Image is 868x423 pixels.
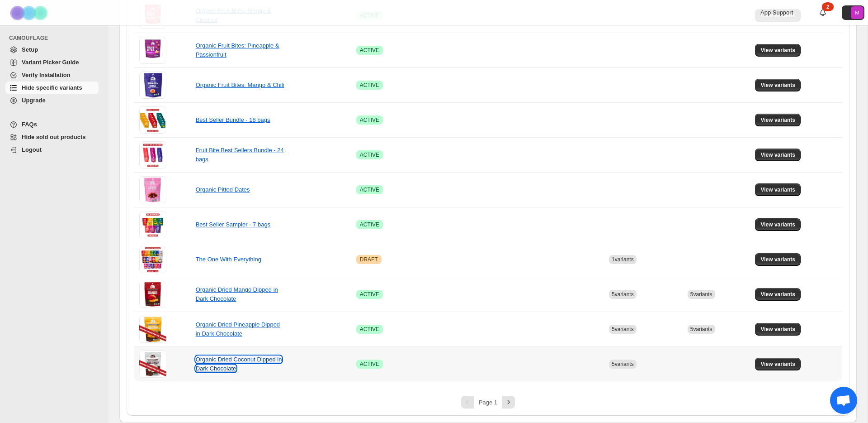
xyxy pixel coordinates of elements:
[7,0,52,25] img: Camouflage
[196,256,261,263] a: The One With Everything
[360,361,379,368] span: ACTIVE
[690,326,712,332] span: 5 variants
[196,116,270,123] a: Best Seller Bundle - 18 bags
[134,396,842,409] nav: Pagination
[755,358,801,370] button: View variants
[196,321,280,337] a: Organic Dried Pineapple Dipped in Dark Chocolate
[760,326,795,333] span: View variants
[22,121,37,128] span: FAQs
[842,5,864,20] button: Avatar with initials M
[760,9,793,16] span: App Support
[360,221,379,228] span: ACTIVE
[22,59,79,66] span: Variant Picker Guide
[360,82,379,89] span: ACTIVE
[5,131,99,144] a: Hide sold out products
[360,151,379,159] span: ACTIVE
[755,288,801,301] button: View variants
[22,72,71,78] span: Verify Installation
[139,176,166,203] img: Organic Pitted Dates
[139,106,166,134] img: Best Seller Bundle - 18 bags
[139,141,166,168] img: Fruit Bite Best Sellers Bundle - 24 bags
[755,114,801,126] button: View variants
[760,116,795,124] span: View variants
[22,84,82,91] span: Hide specific variants
[830,387,857,414] div: Open chat
[139,246,166,273] img: The One With Everything
[479,399,497,406] span: Page 1
[196,221,270,228] a: Best Seller Sampler - 7 bags
[760,151,795,159] span: View variants
[612,256,634,263] span: 1 variants
[818,8,827,17] a: 2
[360,47,379,54] span: ACTIVE
[760,82,795,89] span: View variants
[139,72,166,99] img: Organic Fruit Bites: Mango & Chili
[139,37,166,64] img: Organic Fruit Bites: Pineapple & Passionfruit
[196,286,278,302] a: Organic Dried Mango Dipped in Dark Chocolate
[360,291,379,298] span: ACTIVE
[612,361,634,367] span: 5 variants
[755,253,801,266] button: View variants
[612,326,634,332] span: 5 variants
[5,94,99,107] a: Upgrade
[755,183,801,196] button: View variants
[755,149,801,161] button: View variants
[760,47,795,54] span: View variants
[360,186,379,193] span: ACTIVE
[760,221,795,228] span: View variants
[822,2,834,11] div: 2
[196,42,279,58] a: Organic Fruit Bites: Pineapple & Passionfruit
[196,82,284,88] a: Organic Fruit Bites: Mango & Chili
[755,44,801,57] button: View variants
[139,316,166,343] img: Organic Dried Pineapple Dipped in Dark Chocolate
[760,186,795,193] span: View variants
[196,147,284,163] a: Fruit Bite Best Sellers Bundle - 24 bags
[502,396,515,409] button: Next
[612,291,634,298] span: 5 variants
[139,281,166,308] img: Organic Dried Mango Dipped in Dark Chocolate
[755,79,801,91] button: View variants
[22,46,38,53] span: Setup
[5,144,99,156] a: Logout
[760,291,795,298] span: View variants
[5,43,99,56] a: Setup
[360,116,379,124] span: ACTIVE
[760,256,795,263] span: View variants
[196,356,282,372] a: Organic Dried Coconut Dipped in Dark Chocolate
[5,82,99,94] a: Hide specific variants
[851,6,863,19] span: Avatar with initials M
[5,69,99,82] a: Verify Installation
[22,146,42,153] span: Logout
[360,326,379,333] span: ACTIVE
[5,56,99,69] a: Variant Picker Guide
[9,34,102,42] span: CAMOUFLAGE
[139,351,166,378] img: Organic Dried Coconut Dipped in Dark Chocolate
[5,118,99,131] a: FAQs
[139,211,166,238] img: Best Seller Sampler - 7 bags
[755,323,801,336] button: View variants
[22,134,86,140] span: Hide sold out products
[760,361,795,368] span: View variants
[855,10,859,15] text: M
[755,218,801,231] button: View variants
[22,97,46,104] span: Upgrade
[690,291,712,298] span: 5 variants
[196,186,250,193] a: Organic Pitted Dates
[360,256,378,263] span: DRAFT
